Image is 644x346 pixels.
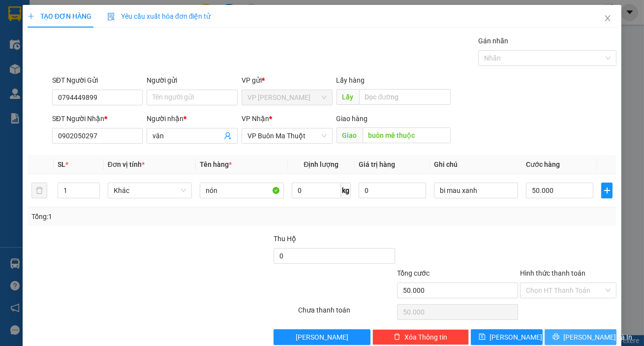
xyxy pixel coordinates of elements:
span: delete [394,333,400,341]
span: Tên hàng [200,160,232,168]
div: Người gửi [147,75,238,86]
span: Yêu cầu xuất hóa đơn điện tử [107,12,211,20]
button: delete [31,183,47,198]
span: VP Buôn Ma Thuột [247,128,327,143]
span: Cước hàng [526,160,560,168]
th: Ghi chú [430,155,522,174]
span: kg [341,183,351,198]
span: user-add [224,132,232,140]
input: Ghi Chú [434,183,518,198]
div: Người nhận [147,113,238,124]
button: Close [594,5,621,32]
span: Lấy hàng [337,76,365,84]
span: save [479,333,486,341]
span: plus [28,13,34,20]
img: icon [107,13,115,21]
li: [PERSON_NAME] [5,5,143,24]
span: Giao hàng [337,115,368,123]
li: VP VP [GEOGRAPHIC_DATA] [68,42,131,74]
span: SL [58,160,65,168]
span: Thu Hộ [274,235,296,243]
span: plus [602,187,612,194]
span: Đơn vị tính [108,160,145,168]
div: Chưa thanh toán [297,305,396,322]
span: VP Nhận [242,115,269,123]
li: VP VP [PERSON_NAME] [5,42,68,63]
div: SĐT Người Nhận [52,113,143,124]
span: [PERSON_NAME] [296,332,348,343]
span: Lấy [337,89,359,105]
div: SĐT Người Gửi [52,75,143,86]
input: Dọc đường [359,89,451,105]
span: [PERSON_NAME] [490,332,542,343]
button: save[PERSON_NAME] [471,329,543,345]
span: Tổng cước [397,269,429,277]
span: TẠO ĐƠN HÀNG [28,12,92,20]
input: VD: Bàn, Ghế [200,183,284,198]
span: Giá trị hàng [359,160,395,168]
button: printer[PERSON_NAME] và In [545,329,616,345]
label: Gán nhãn [478,37,508,45]
b: Lô 6 0607 [GEOGRAPHIC_DATA], [GEOGRAPHIC_DATA] [5,65,66,116]
button: plus [601,183,613,198]
div: Tổng: 1 [31,211,249,222]
span: VP Phan Thiết [247,90,327,105]
label: Hình thức thanh toán [520,269,585,277]
input: Dọc đường [363,127,451,143]
div: VP gửi [242,75,333,86]
span: Khác [114,183,186,198]
span: Định lượng [304,160,338,168]
span: environment [5,65,12,72]
span: Xóa Thông tin [404,332,447,343]
span: Giao [337,127,363,143]
span: close [604,14,612,22]
button: deleteXóa Thông tin [372,329,469,345]
button: [PERSON_NAME] [274,329,370,345]
span: printer [552,333,559,341]
input: 0 [359,183,426,198]
span: [PERSON_NAME] và In [563,332,632,343]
